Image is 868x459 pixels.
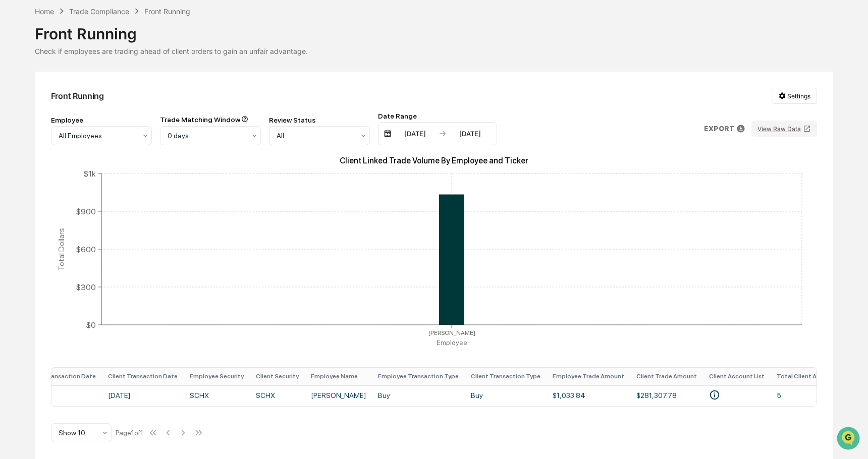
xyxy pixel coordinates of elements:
[704,125,734,133] p: EXPORT
[160,116,261,124] div: Trade Matching Window
[703,368,771,385] th: Client Account List
[10,128,18,136] div: 🖐️
[86,320,96,329] tspan: $0
[465,368,547,385] th: Client Transaction Type
[83,127,125,137] span: Attestations
[83,168,96,178] tspan: $1k
[34,77,166,87] div: Start new chat
[34,87,128,95] div: We're available if you need us!
[836,426,863,453] iframe: Open customer support
[51,91,104,101] div: Front Running
[709,389,720,400] svg: • A HEISMAN & D HEISMAN TTEE ARTHUR AND DEBORAH HEISMAN FAMILY TRUST DTD 06/20/1990 • JULIE B KLI...
[184,368,250,385] th: Employee Security
[10,147,18,155] div: 🔎
[269,116,370,124] div: Review Status
[71,170,122,179] a: Powered byPylon
[305,368,372,385] th: Employee Name
[172,80,184,92] button: Start new chat
[102,368,184,385] th: Client Transaction Date
[56,227,66,270] tspan: Total Dollars
[69,7,129,16] div: Trade Compliance
[449,130,492,138] div: [DATE]
[35,7,54,16] div: Home
[547,385,630,406] td: $1,033.84
[372,385,465,406] td: Buy
[394,130,437,138] div: [DATE]
[305,385,372,406] td: [PERSON_NAME]
[630,385,703,406] td: $281,307.78
[250,385,305,406] td: SCHX
[384,130,392,138] img: calendar
[340,156,528,165] text: Client Linked Trade Volume By Employee and Ticker
[6,142,68,160] a: 🔎Data Lookup
[184,385,250,406] td: SCHX
[76,282,96,292] tspan: $300
[547,368,630,385] th: Employee Trade Amount
[439,130,447,138] img: arrow right
[10,77,28,95] img: 1746055101610-c473b297-6a78-478c-a979-82029cc54cd1
[144,7,190,16] div: Front Running
[35,47,833,55] div: Check if employees are trading ahead of client orders to gain an unfair advantage.
[100,171,122,179] span: Pylon
[116,429,143,437] div: Page 1 of 1
[428,329,475,336] tspan: [PERSON_NAME]
[751,121,817,137] button: View Raw Data
[772,88,817,104] button: Settings
[73,128,81,136] div: 🗄️
[6,123,69,141] a: 🖐️Preclearance
[372,368,465,385] th: Employee Transaction Type
[9,385,102,406] td: [DATE]
[76,244,96,254] tspan: $600
[51,116,152,124] div: Employee
[436,338,467,347] tspan: Employee
[9,368,102,385] th: Employee Transaction Date
[630,368,703,385] th: Client Trade Amount
[465,385,547,406] td: Buy
[20,146,64,156] span: Data Lookup
[102,385,184,406] td: [DATE]
[250,368,305,385] th: Client Security
[76,206,96,216] tspan: $900
[10,21,184,37] p: How can we help?
[69,123,129,141] a: 🗄️Attestations
[771,368,847,385] th: Total Client Accounts
[771,385,847,406] td: 5
[20,127,65,137] span: Preclearance
[378,112,497,120] div: Date Range
[35,17,833,43] div: Front Running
